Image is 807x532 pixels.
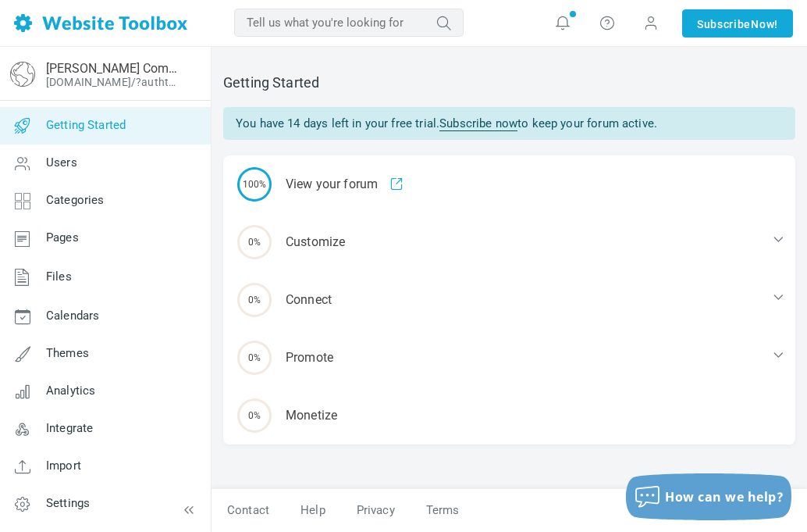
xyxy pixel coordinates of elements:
[223,329,795,387] div: Promote
[237,225,272,259] span: 0%
[626,473,791,520] button: How can we help?
[223,387,795,445] div: Monetize
[46,421,93,435] span: Integrate
[10,62,35,87] img: globe-icon.png
[237,167,272,202] span: 100%
[223,155,795,213] a: 100% View your forum
[212,497,285,524] a: Contact
[46,61,182,76] a: [PERSON_NAME] Community
[751,16,778,33] span: Now!
[439,116,517,131] a: Subscribe now
[665,488,784,505] span: How can we help?
[46,384,95,398] span: Analytics
[46,496,90,510] span: Settings
[285,497,341,524] a: Help
[682,9,793,37] a: SubscribeNow!
[46,230,79,245] span: Pages
[46,193,105,207] span: Categories
[223,387,795,445] a: 0% Monetize
[46,459,81,473] span: Import
[46,346,89,360] span: Themes
[46,270,72,284] span: Files
[237,341,272,375] span: 0%
[46,76,182,88] a: [DOMAIN_NAME]/?authtoken=0f8e5dd02dbf15c174e80aeba8df014b&rememberMe=1
[223,155,795,213] div: View your forum
[223,107,795,140] div: You have 14 days left in your free trial. to keep your forum active.
[411,497,475,524] a: Terms
[223,74,795,91] h2: Getting Started
[234,9,464,37] input: Tell us what you're looking for
[237,283,272,317] span: 0%
[46,118,126,132] span: Getting Started
[223,271,795,329] div: Connect
[237,398,272,433] span: 0%
[46,309,99,323] span: Calendars
[341,497,411,524] a: Privacy
[46,155,77,170] span: Users
[223,213,795,271] div: Customize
